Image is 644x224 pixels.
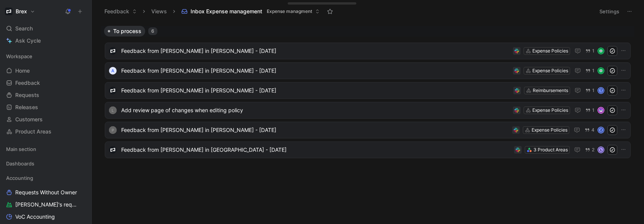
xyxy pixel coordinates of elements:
[3,114,88,125] a: Customers
[598,68,604,73] img: avatar
[105,141,631,158] a: logoFeedback from [PERSON_NAME] in [GEOGRAPHIC_DATA] - [DATE]3 Product Areas2L
[121,66,510,75] span: Feedback from [PERSON_NAME] in [PERSON_NAME] - [DATE]
[15,91,39,99] span: Requests
[101,6,140,17] button: Feedback
[591,128,594,132] span: 4
[598,88,604,93] div: T
[583,126,596,134] button: 4
[105,43,631,59] a: logoFeedback from [PERSON_NAME] in [PERSON_NAME] - [DATE]Expense Policies1avatar
[3,126,88,137] a: Product Areas
[109,67,117,75] div: A
[109,126,117,134] div: p
[121,106,510,115] span: Add review page of changes when editing policy
[3,211,88,222] a: VoC Accounting
[3,143,88,155] div: Main section
[583,146,596,154] button: 2
[533,87,568,94] div: Reimbursements
[109,146,117,154] img: logo
[101,26,634,161] div: To process6
[5,8,13,15] img: Brex
[584,106,596,114] button: 1
[6,174,33,182] span: Accounting
[105,82,631,99] a: logoFeedback from [PERSON_NAME] in [PERSON_NAME] - [DATE]Reimbursements1T
[148,6,170,17] button: Views
[596,6,623,17] button: Settings
[15,116,43,123] span: Customers
[109,47,117,55] img: logo
[15,24,33,33] span: Search
[15,201,78,208] span: [PERSON_NAME]'s requests
[15,36,41,45] span: Ask Cycle
[121,86,510,95] span: Feedback from [PERSON_NAME] in [PERSON_NAME] - [DATE]
[15,213,55,221] span: VoC Accounting
[267,8,312,15] span: Expense managment
[15,103,38,111] span: Releases
[121,145,511,154] span: Feedback from [PERSON_NAME] in [GEOGRAPHIC_DATA] - [DATE]
[533,146,568,154] div: 3 Product Areas
[3,6,37,17] button: BrexBrex
[178,6,323,17] button: Inbox Expense managementExpense managment
[3,172,88,184] div: Accounting
[16,8,27,15] h1: Brex
[532,106,568,114] div: Expense Policies
[592,68,594,73] span: 1
[104,26,145,37] button: To process
[191,8,262,15] span: Inbox Expense management
[3,51,88,62] div: Workspace
[148,27,157,35] div: 6
[3,89,88,101] a: Requests
[105,102,631,119] a: LAdd review page of changes when editing policyExpense Policies1avatar
[598,108,604,113] img: avatar
[3,102,88,113] a: Releases
[532,126,567,134] div: Expense Policies
[592,108,594,113] span: 1
[584,86,596,95] button: 1
[15,67,30,75] span: Home
[3,187,88,198] a: Requests Without Owner
[6,145,36,153] span: Main section
[3,65,88,76] a: Home
[3,158,88,169] div: Dashboards
[3,143,88,157] div: Main section
[6,52,32,60] span: Workspace
[15,189,77,196] span: Requests Without Owner
[592,148,594,152] span: 2
[584,47,596,55] button: 1
[105,62,631,79] a: AFeedback from [PERSON_NAME] in [PERSON_NAME] - [DATE]Expense Policies1avatar
[3,35,88,46] a: Ask Cycle
[532,67,568,75] div: Expense Policies
[15,79,40,87] span: Feedback
[109,106,117,114] div: L
[3,77,88,89] a: Feedback
[592,88,594,93] span: 1
[113,27,141,35] span: To process
[598,127,604,133] div: Z
[584,67,596,75] button: 1
[598,48,604,54] img: avatar
[532,47,568,55] div: Expense Policies
[3,23,88,34] div: Search
[121,126,509,135] span: Feedback from [PERSON_NAME] in [PERSON_NAME] - [DATE]
[105,122,631,138] a: pFeedback from [PERSON_NAME] in [PERSON_NAME] - [DATE]Expense Policies4Z
[15,128,51,135] span: Product Areas
[109,87,117,94] img: logo
[6,160,34,167] span: Dashboards
[598,147,604,153] div: L
[121,46,510,56] span: Feedback from [PERSON_NAME] in [PERSON_NAME] - [DATE]
[3,158,88,172] div: Dashboards
[3,199,88,210] a: [PERSON_NAME]'s requests
[592,49,594,53] span: 1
